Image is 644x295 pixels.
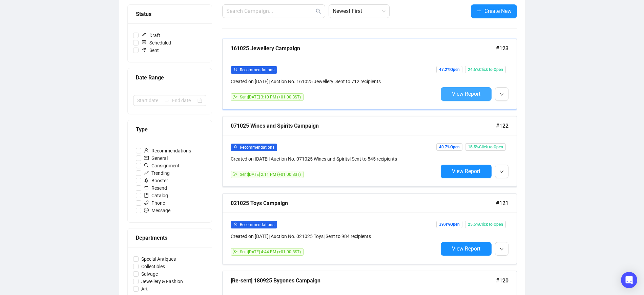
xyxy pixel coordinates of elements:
[240,95,301,99] span: Sent [DATE] 3:10 PM (+01:00 BST)
[139,270,161,278] span: Salvage
[233,222,237,226] span: user
[231,44,496,53] div: 161025 Jewellery Campaign
[240,172,301,177] span: Sent [DATE] 2:11 PM (+01:00 BST)
[500,247,504,251] span: down
[240,68,274,72] span: Recommendations
[136,10,204,18] div: Status
[240,222,274,227] span: Recommendations
[452,168,480,174] span: View Report
[137,97,161,104] input: Start date
[333,5,386,18] span: Newest First
[226,7,314,15] input: Search Campaign...
[233,172,237,176] span: send
[621,272,637,288] div: Open Intercom Messenger
[144,155,149,160] span: mail
[144,178,149,183] span: rocket
[139,285,150,293] span: Art
[141,169,172,177] span: Trending
[496,44,508,53] span: #123
[139,255,179,263] span: Special Antiques
[172,97,196,104] input: End date
[484,7,512,15] span: Create New
[144,170,149,175] span: rise
[222,116,517,187] a: 071025 Wines and Spirits Campaign#122userRecommendationsCreated on [DATE]| Auction No. 071025 Win...
[141,154,170,162] span: General
[141,147,194,154] span: Recommendations
[141,177,171,184] span: Booster
[141,192,171,199] span: Catalog
[436,66,462,73] span: 47.2% Open
[231,233,438,240] div: Created on [DATE] | Auction No. 021025 Toys | Sent to 984 recipients
[144,208,149,213] span: message
[452,91,480,97] span: View Report
[144,200,149,205] span: phone
[452,245,480,252] span: View Report
[441,242,492,256] button: View Report
[465,66,506,73] span: 24.6% Click to Open
[141,162,182,169] span: Consignment
[222,39,517,109] a: 161025 Jewellery Campaign#123userRecommendationsCreated on [DATE]| Auction No. 161025 Jewellery| ...
[144,193,149,198] span: book
[500,92,504,96] span: down
[231,155,438,163] div: Created on [DATE] | Auction No. 071025 Wines and Spirits | Sent to 545 recipients
[441,87,492,101] button: View Report
[144,163,149,168] span: search
[136,73,204,82] div: Date Range
[436,143,462,151] span: 40.7% Open
[471,4,517,18] button: Create New
[231,276,496,285] div: [Re-sent] 180925 Bygones Campaign
[139,32,163,39] span: Draft
[139,47,162,54] span: Sent
[240,145,274,150] span: Recommendations
[231,78,438,85] div: Created on [DATE] | Auction No. 161025 Jewellery | Sent to 712 recipients
[222,193,517,264] a: 021025 Toys Campaign#121userRecommendationsCreated on [DATE]| Auction No. 021025 Toys| Sent to 98...
[144,148,149,153] span: user
[136,125,204,134] div: Type
[465,221,506,228] span: 25.5% Click to Open
[233,250,237,254] span: send
[316,8,321,14] span: search
[233,145,237,149] span: user
[139,39,174,47] span: Scheduled
[164,98,169,103] span: to
[465,143,506,151] span: 15.5% Click to Open
[476,8,482,14] span: plus
[136,234,204,242] div: Departments
[441,165,492,178] button: View Report
[436,221,462,228] span: 39.4% Open
[144,185,149,190] span: retweet
[496,199,508,207] span: #121
[231,122,496,130] div: 071025 Wines and Spirits Campaign
[231,199,496,207] div: 021025 Toys Campaign
[496,276,508,285] span: #120
[164,98,169,103] span: swap-right
[500,170,504,174] span: down
[141,199,168,207] span: Phone
[139,278,186,285] span: Jewellery & Fashion
[233,68,237,72] span: user
[141,184,170,192] span: Resend
[233,95,237,99] span: send
[139,263,168,270] span: Collectibles
[496,122,508,130] span: #122
[141,207,173,214] span: Message
[240,250,301,254] span: Sent [DATE] 4:44 PM (+01:00 BST)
